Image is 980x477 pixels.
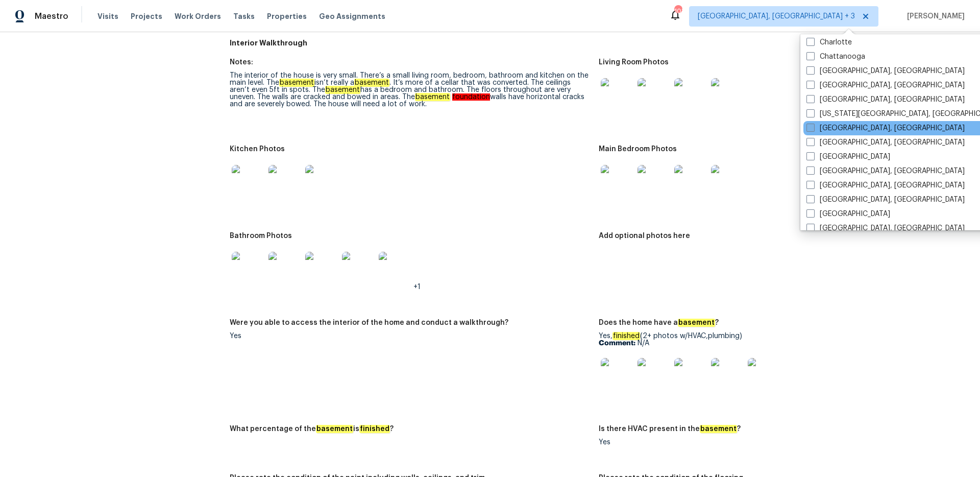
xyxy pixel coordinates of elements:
[230,319,508,326] h5: Were you able to access the interior of the home and conduct a walkthrough?
[806,123,965,133] label: [GEOGRAPHIC_DATA], [GEOGRAPHIC_DATA]
[452,93,490,101] em: foundation
[698,11,855,21] span: [GEOGRAPHIC_DATA], [GEOGRAPHIC_DATA] + 3
[230,146,285,153] h5: Kitchen Photos
[806,180,965,190] label: [GEOGRAPHIC_DATA], [GEOGRAPHIC_DATA]
[233,13,255,20] span: Tasks
[230,38,886,49] h5: Interior Walkthrough
[325,86,360,94] em: basement
[230,332,591,340] div: Yes
[230,59,253,66] h5: Notes:
[806,223,965,233] label: [GEOGRAPHIC_DATA], [GEOGRAPHIC_DATA]
[131,11,162,21] span: Projects
[806,166,965,176] label: [GEOGRAPHIC_DATA], [GEOGRAPHIC_DATA]
[413,283,421,291] span: +1
[599,340,635,347] b: Comment:
[599,439,960,446] div: Yes
[599,340,960,347] p: N/A
[806,209,890,219] label: [GEOGRAPHIC_DATA]
[806,137,965,148] label: [GEOGRAPHIC_DATA], [GEOGRAPHIC_DATA]
[674,6,681,16] div: 103
[806,94,965,105] label: [GEOGRAPHIC_DATA], [GEOGRAPHIC_DATA]
[230,425,394,433] h5: What percentage of the is ?
[806,66,965,76] label: [GEOGRAPHIC_DATA], [GEOGRAPHIC_DATA]
[599,319,719,326] h5: Does the home have a ?
[903,11,965,21] span: [PERSON_NAME]
[806,37,852,47] label: Charlotte
[230,72,591,108] div: The interior of the house is very small. There’s a small living room, bedroom, bathroom and kitch...
[316,425,353,433] em: basement
[359,425,390,433] em: finished
[354,79,389,87] em: basement
[599,232,690,240] h5: Add optional photos here
[806,195,965,205] label: [GEOGRAPHIC_DATA], [GEOGRAPHIC_DATA]
[612,332,640,340] em: finished
[806,80,965,90] label: [GEOGRAPHIC_DATA], [GEOGRAPHIC_DATA]
[700,425,737,433] em: basement
[97,11,118,21] span: Visits
[599,425,741,433] h5: Is there HVAC present in the ?
[175,11,221,21] span: Work Orders
[279,79,314,87] em: basement
[806,152,890,162] label: [GEOGRAPHIC_DATA]
[806,52,865,62] label: Chattanooga
[415,93,450,101] em: basement
[599,59,669,66] h5: Living Room Photos
[678,319,715,327] em: basement
[599,146,677,153] h5: Main Bedroom Photos
[230,232,292,240] h5: Bathroom Photos
[886,34,968,53] button: Add repair scope
[319,11,385,21] span: Geo Assignments
[599,332,960,397] div: Yes, (2+ photos w/HVAC,plumbing)
[267,11,307,21] span: Properties
[35,11,68,21] span: Maestro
